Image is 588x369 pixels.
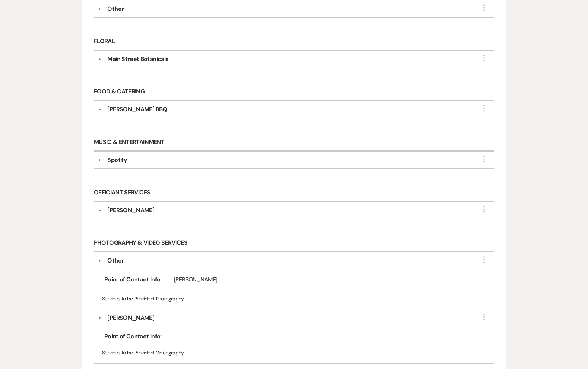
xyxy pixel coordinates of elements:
h6: Photography & Video Services [94,235,494,252]
button: ▼ [95,108,104,111]
p: Videography [102,349,486,357]
h6: Officiant Services [94,184,494,202]
h6: Food & Catering [94,84,494,101]
p: Photography [102,295,486,303]
button: ▼ [95,57,104,61]
div: [PERSON_NAME] [107,206,154,215]
h6: Music & Entertainment [94,134,494,152]
span: Point of Contact Info: [102,275,162,287]
span: Point of Contact Info: [102,332,162,341]
button: ▼ [95,7,104,11]
span: Services to be Provided: [102,295,155,302]
div: Spotify [107,156,127,165]
button: ▼ [98,314,102,322]
div: Main Street Botanicals [107,55,168,64]
button: ▼ [95,209,104,212]
div: [PERSON_NAME] [174,275,471,284]
h6: Floral [94,33,494,51]
button: ▼ [95,158,104,162]
span: Services to be Provided: [102,349,155,356]
div: Other [107,256,124,265]
div: Other [107,4,124,13]
button: ▼ [98,256,102,265]
div: [PERSON_NAME] [107,314,154,322]
div: [PERSON_NAME] BBQ [107,105,167,114]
